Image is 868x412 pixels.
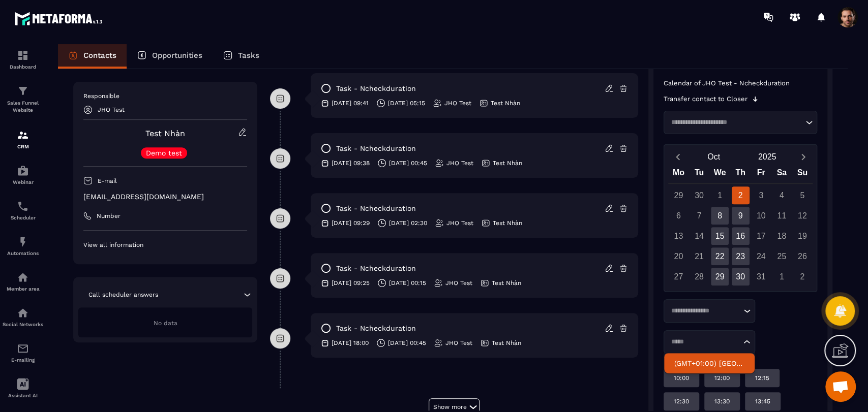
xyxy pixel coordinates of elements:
[664,95,747,103] p: Transfer contact to Closer
[238,51,259,60] p: Tasks
[388,99,425,107] p: [DATE] 05:15
[83,92,247,100] p: Responsible
[792,166,813,183] div: Su
[3,64,43,70] p: Dashboard
[793,247,811,265] div: 26
[732,207,750,225] div: 9
[752,186,770,204] div: 3
[152,51,202,60] p: Opportunities
[732,227,750,245] div: 16
[389,159,427,167] p: [DATE] 00:45
[670,186,687,204] div: 29
[3,42,43,77] a: formationformationDashboard
[17,307,29,319] img: social-network
[732,186,750,204] div: 2
[668,150,687,164] button: Previous month
[711,268,729,286] div: 29
[83,241,247,249] p: View all information
[3,322,43,327] p: Social Networks
[17,129,29,141] img: formation
[711,186,729,204] div: 1
[670,207,687,225] div: 6
[3,264,43,299] a: automationsautomationsMember area
[793,227,811,245] div: 19
[668,166,813,286] div: Calendar wrapper
[336,144,416,153] p: task - Ncheckduration
[752,247,770,265] div: 24
[17,236,29,248] img: automations
[3,157,43,193] a: automationsautomationsWebinar
[668,337,741,347] input: Search for option
[444,99,471,107] p: JHO Test
[145,129,185,138] a: Test Nhàn
[690,207,708,225] div: 7
[773,247,791,265] div: 25
[664,330,755,354] div: Search for option
[83,192,247,202] p: [EMAIL_ADDRESS][DOMAIN_NAME]
[3,193,43,228] a: schedulerschedulerScheduler
[752,268,770,286] div: 31
[668,306,741,316] input: Search for option
[793,186,811,204] div: 5
[674,358,744,368] p: (GMT+01:00) Paris
[674,397,689,405] p: 12:30
[690,227,708,245] div: 14
[3,370,43,406] a: Assistant AI
[690,186,708,204] div: 30
[3,77,43,121] a: formationformationSales Funnel Website
[336,324,416,333] p: task - Ncheckduration
[771,166,792,183] div: Sa
[17,200,29,212] img: scheduler
[714,397,730,405] p: 13:30
[3,357,43,363] p: E-mailing
[389,279,426,287] p: [DATE] 00:15
[98,106,125,113] p: JHO Test
[389,219,427,227] p: [DATE] 02:30
[154,320,177,327] span: No data
[332,159,370,167] p: [DATE] 09:38
[664,79,817,87] p: Calendar of JHO Test - Ncheckduration
[14,9,106,28] img: logo
[17,49,29,61] img: formation
[3,121,43,157] a: formationformationCRM
[3,100,43,114] p: Sales Funnel Website
[773,207,791,225] div: 11
[670,268,687,286] div: 27
[794,150,813,164] button: Next month
[732,268,750,286] div: 30
[336,84,416,93] p: task - Ncheckduration
[388,339,426,347] p: [DATE] 00:45
[752,227,770,245] div: 17
[674,374,689,382] p: 10:00
[773,186,791,204] div: 4
[492,279,521,287] p: Test Nhàn
[711,227,729,245] div: 15
[752,207,770,225] div: 10
[773,268,791,286] div: 1
[98,177,117,185] p: E-mail
[332,339,369,347] p: [DATE] 18:00
[493,219,522,227] p: Test Nhàn
[3,393,43,398] p: Assistant AI
[3,250,43,256] p: Automations
[668,166,689,183] div: Mo
[3,299,43,335] a: social-networksocial-networkSocial Networks
[446,219,473,227] p: JHO Test
[825,371,856,402] div: Mở cuộc trò chuyện
[58,44,127,69] a: Contacts
[492,339,521,347] p: Test Nhàn
[3,144,43,149] p: CRM
[689,166,710,183] div: Tu
[3,228,43,264] a: automationsautomationsAutomations
[670,227,687,245] div: 13
[3,286,43,292] p: Member area
[711,247,729,265] div: 22
[714,374,730,382] p: 12:00
[332,219,370,227] p: [DATE] 09:29
[3,179,43,185] p: Webinar
[445,339,472,347] p: JHO Test
[83,51,116,60] p: Contacts
[491,99,520,107] p: Test Nhàn
[670,247,687,265] div: 20
[668,117,803,128] input: Search for option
